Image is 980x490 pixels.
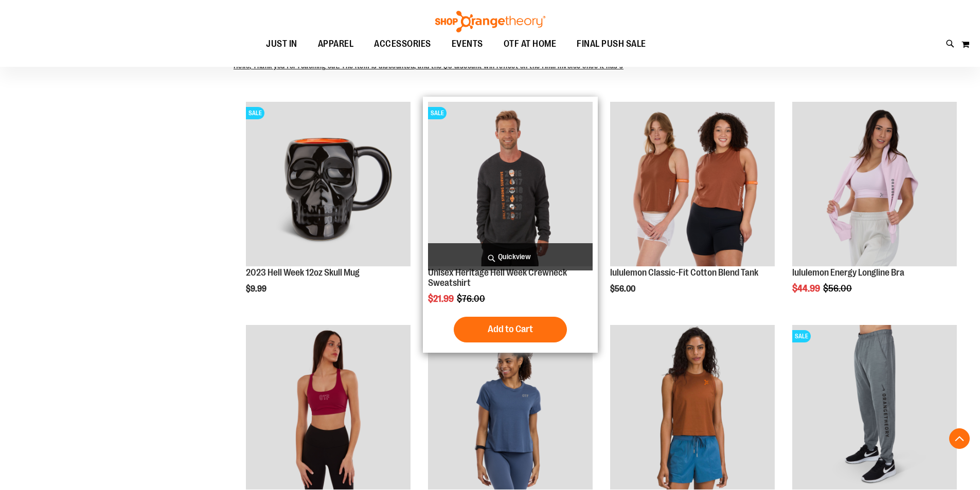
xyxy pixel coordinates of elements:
[792,267,904,278] a: lululemon Energy Longline Bra
[241,97,416,320] div: product
[266,32,297,56] span: JUST IN
[949,428,970,449] button: Back To Top
[823,283,853,294] span: $56.00
[792,283,822,294] span: $44.99
[792,102,957,268] a: lululemon Energy Longline Bra
[577,32,646,56] span: FINAL PUSH SALE
[428,102,593,266] img: Product image for Unisex Heritage Hell Week Crewneck Sweatshirt
[457,294,487,304] span: $76.00
[452,32,483,56] span: EVENTS
[308,32,364,56] a: APPAREL
[246,107,264,119] span: SALE
[792,325,957,489] img: Product image for Nike Dri Fit Tapered Pant
[566,32,656,56] a: FINAL PUSH SALE
[423,97,598,352] div: product
[454,317,567,342] button: Add to Cart
[488,323,533,335] span: Add to Cart
[792,102,957,266] img: lululemon Energy Longline Bra
[428,267,567,288] a: Unisex Heritage Hell Week Crewneck Sweatshirt
[610,325,775,489] img: lululemon Classic-Fit Cotton Blend Tank
[610,267,758,278] a: lululemon Classic-Fit Cotton Blend Tank
[493,32,567,56] a: OTF AT HOME
[434,11,547,32] img: Shop Orangetheory
[428,107,447,119] span: SALE
[428,243,593,270] a: Quickview
[246,102,411,268] a: Product image for Hell Week 12oz Skull MugSALE
[246,102,411,266] img: Product image for Hell Week 12oz Skull Mug
[605,97,780,320] div: product
[246,267,360,278] a: 2023 Hell Week 12oz Skull Mug
[610,102,775,266] img: lululemon Classic-Fit Cotton Blend Tank
[441,32,493,56] a: EVENTS
[364,32,441,56] a: ACCESSORIES
[256,32,308,56] a: JUST IN
[246,284,268,294] span: $9.99
[374,32,431,56] span: ACCESSORIES
[610,102,775,268] a: lululemon Classic-Fit Cotton Blend Tank
[787,97,962,320] div: product
[318,32,354,56] span: APPAREL
[428,102,593,268] a: Product image for Unisex Heritage Hell Week Crewneck SweatshirtSALE
[504,32,557,56] span: OTF AT HOME
[610,284,637,294] span: $56.00
[428,325,593,489] img: lululemon Classic-Fit Cotton-Blend Tee
[428,294,455,304] span: $21.99
[792,330,811,342] span: SALE
[246,325,411,489] img: Product image for lululemon Womens Energy Bra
